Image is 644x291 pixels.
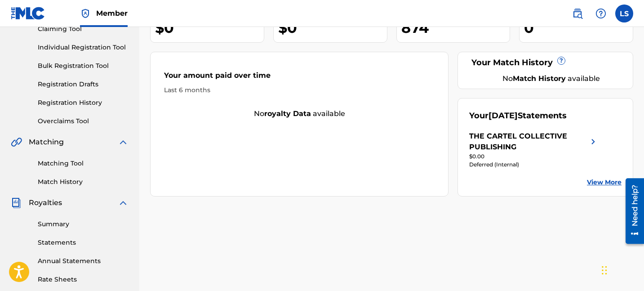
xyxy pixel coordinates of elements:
[278,18,387,38] div: $0
[469,110,567,122] div: Your Statements
[38,43,129,52] a: Individual Registration Tool
[513,74,566,83] strong: Match History
[587,178,622,187] a: View More
[588,131,599,152] img: right chevron icon
[29,137,64,148] span: Matching
[118,137,129,148] img: expand
[38,80,129,89] a: Registration Drafts
[38,177,129,187] a: Match History
[401,18,510,38] div: 874
[524,18,633,38] div: 0
[38,61,129,71] a: Bulk Registration Tool
[38,238,129,247] a: Statements
[38,98,129,107] a: Registration History
[11,137,22,148] img: Matching
[264,109,311,118] strong: royalty data
[568,4,586,22] a: Public Search
[602,257,607,284] div: Drag
[80,8,91,19] img: Top Rightsholder
[11,197,22,208] img: Royalties
[572,8,583,19] img: search
[38,159,129,168] a: Matching Tool
[469,161,599,169] div: Deferred (Internal)
[29,197,62,208] span: Royalties
[469,152,599,161] div: $0.00
[469,131,588,152] div: THE CARTEL COLLECTIVE PUBLISHING
[469,57,622,69] div: Your Match History
[155,18,264,38] div: $0
[480,73,622,84] div: No available
[38,24,129,34] a: Claiming Tool
[38,219,129,229] a: Summary
[599,248,644,291] iframe: Chat Widget
[558,57,565,64] span: ?
[38,256,129,266] a: Annual Statements
[469,131,599,169] a: THE CARTEL COLLECTIVE PUBLISHINGright chevron icon$0.00Deferred (Internal)
[619,175,644,247] iframe: Resource Center
[595,8,606,19] img: help
[11,7,45,20] img: MLC Logo
[96,8,128,18] span: Member
[164,85,435,95] div: Last 6 months
[615,4,633,22] div: User Menu
[489,111,518,121] span: [DATE]
[38,116,129,126] a: Overclaims Tool
[38,275,129,284] a: Rate Sheets
[118,197,129,208] img: expand
[151,108,448,119] div: No available
[592,4,610,22] div: Help
[164,70,435,85] div: Your amount paid over time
